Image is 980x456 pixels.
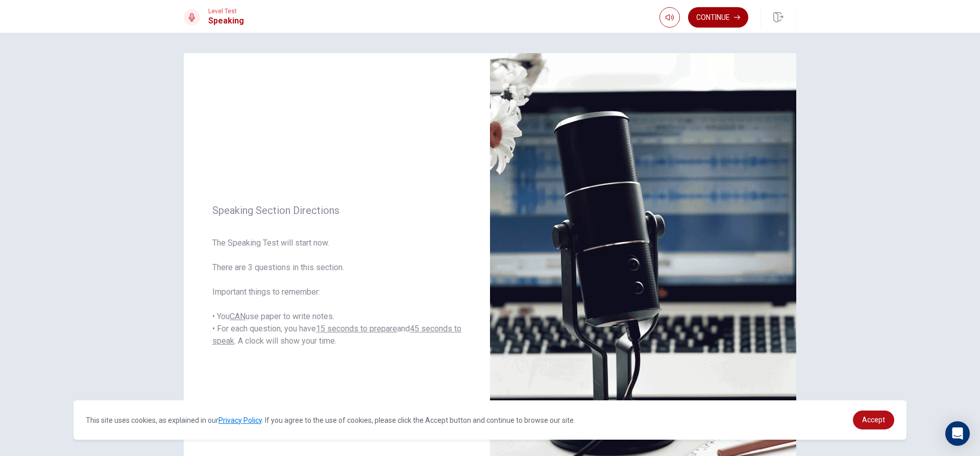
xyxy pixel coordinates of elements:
[208,15,244,27] h1: Speaking
[688,7,748,28] button: Continue
[945,421,970,446] div: Open Intercom Messenger
[853,411,894,429] a: dismiss cookie message
[86,416,575,424] span: This site uses cookies, as explained in our . If you agree to the use of cookies, please click th...
[212,204,461,217] span: Speaking Section Directions
[218,416,262,424] a: Privacy Policy
[862,416,885,424] span: Accept
[73,400,906,440] div: cookieconsent
[208,8,244,15] span: Level Test
[212,237,461,347] span: The Speaking Test will start now. There are 3 questions in this section. Important things to reme...
[230,311,246,321] u: CAN
[316,324,397,333] u: 15 seconds to prepare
